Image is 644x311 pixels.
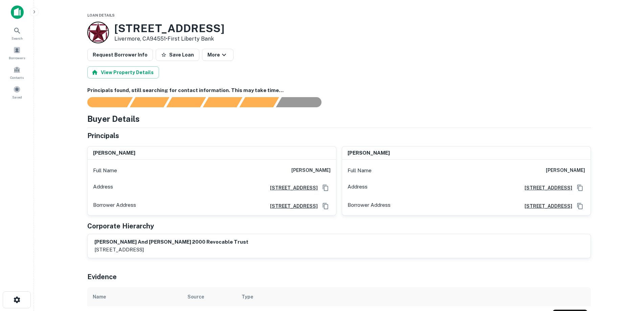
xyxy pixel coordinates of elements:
p: Borrower Address [93,201,136,211]
div: Documents found, AI parsing details... [166,97,206,107]
div: Your request is received and processing... [130,97,169,107]
button: More [202,49,234,61]
h6: [PERSON_NAME] [348,149,390,157]
h4: Buyer Details [87,113,140,125]
button: Copy Address [320,201,331,211]
h6: [PERSON_NAME] [93,149,135,157]
button: Copy Address [575,201,585,211]
p: [STREET_ADDRESS] [94,246,248,254]
button: View Property Details [87,66,159,79]
div: Principals found, still searching for contact information. This may take time... [239,97,279,107]
a: Search [2,24,32,42]
img: capitalize-icon.png [11,5,24,19]
a: [STREET_ADDRESS] [519,184,572,192]
th: Source [182,287,236,306]
p: Borrower Address [348,201,391,211]
a: [STREET_ADDRESS] [519,202,572,210]
h6: [PERSON_NAME] [291,166,331,175]
button: Copy Address [575,183,585,193]
div: Type [242,293,253,301]
a: Contacts [2,63,32,82]
p: Full Name [93,166,117,175]
span: Search [12,36,23,41]
h6: [PERSON_NAME] and [PERSON_NAME] 2000 revocable trust [94,238,248,246]
div: Source [187,293,204,301]
th: Type [236,287,549,306]
div: Sending borrower request to AI... [79,97,130,107]
a: Borrowers [2,44,32,62]
span: Saved [12,94,22,100]
a: Saved [2,83,32,101]
span: Borrowers [9,55,25,61]
p: Address [348,183,368,193]
div: Name [93,293,106,301]
h3: [STREET_ADDRESS] [114,22,224,35]
a: First Liberty Bank [168,36,214,42]
span: Loan Details [87,13,115,17]
h5: Corporate Hierarchy [87,221,154,231]
h5: Principals [87,131,119,141]
a: [STREET_ADDRESS] [265,202,318,210]
button: Save Loan [156,49,199,61]
a: [STREET_ADDRESS] [265,184,318,192]
iframe: Chat Widget [610,257,644,289]
span: Contacts [10,75,24,80]
div: Principals found, AI now looking for contact information... [203,97,242,107]
p: Address [93,183,113,193]
button: Request Borrower Info [87,49,153,61]
button: Copy Address [320,183,331,193]
h5: Evidence [87,272,117,282]
th: Name [87,287,182,306]
h6: [PERSON_NAME] [546,166,585,175]
p: Full Name [348,166,372,175]
p: Livermore, CA94551 • [114,35,224,43]
h6: Principals found, still searching for contact information. This may take time... [87,87,591,94]
div: AI fulfillment process complete. [276,97,330,107]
